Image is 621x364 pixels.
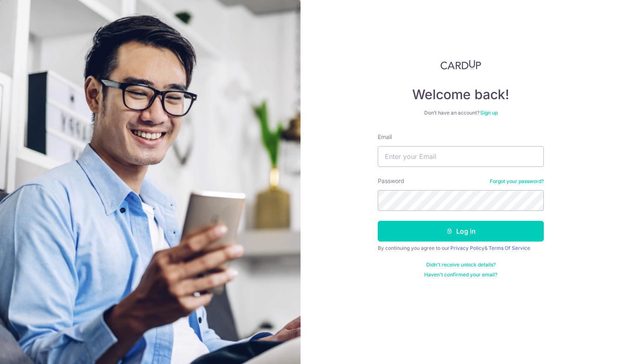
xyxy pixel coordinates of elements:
[440,60,481,70] img: CardUp Logo
[378,177,404,185] label: Password
[426,261,496,268] a: Didn't receive unlock details?
[489,245,530,251] a: Terms Of Service
[490,178,544,185] a: Forgot your password?
[378,86,544,103] h4: Welcome back!
[378,110,544,116] div: Don’t have an account?
[378,245,544,252] div: By continuing you agree to our &
[378,133,392,141] label: Email
[450,245,484,251] a: Privacy Policy
[424,271,497,278] a: Haven't confirmed your email?
[378,146,544,167] input: Enter your Email
[480,110,498,116] a: Sign up
[378,221,544,242] button: Log in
